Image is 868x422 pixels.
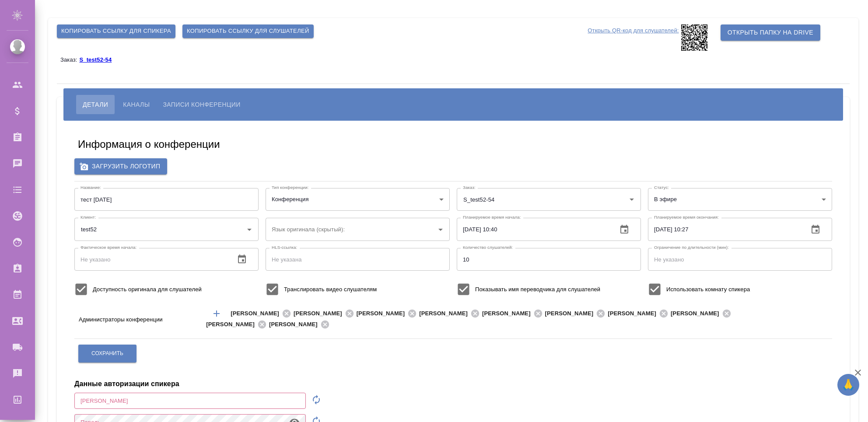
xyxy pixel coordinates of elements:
input: Не указано [457,248,641,271]
div: [PERSON_NAME] [357,308,420,319]
div: [PERSON_NAME] [419,308,482,319]
a: S_test52-54 [79,56,118,63]
button: Сохранить [78,345,136,363]
button: Open [243,223,255,236]
span: Копировать ссылку для слушателей [187,26,309,36]
span: Записи конференции [163,99,240,110]
input: Не указан [74,188,259,211]
button: Копировать ссылку для спикера [57,24,175,38]
h4: Данные авторизации спикера [74,379,179,389]
div: [PERSON_NAME] [269,319,332,330]
span: Использовать комнату спикера [666,285,750,294]
button: Добавить менеджера [206,303,227,324]
span: Открыть папку на Drive [728,27,813,38]
span: Загрузить логотип [81,161,160,172]
input: Не указана [266,248,450,271]
span: Каналы [123,99,150,110]
span: [PERSON_NAME] [671,309,724,318]
input: Не указано [74,393,306,408]
div: [PERSON_NAME] [671,308,734,319]
span: [PERSON_NAME] [269,320,323,329]
input: Не указано [74,248,228,271]
span: Сохранить [91,350,123,357]
span: [PERSON_NAME] [608,309,661,318]
div: [PERSON_NAME] [294,308,357,319]
span: [PERSON_NAME] [419,309,473,318]
input: Не указано [457,218,610,241]
span: Показывать имя переводчика для слушателей [475,285,600,294]
button: Open [434,223,447,236]
span: [PERSON_NAME] [545,309,599,318]
div: [PERSON_NAME] [206,319,269,330]
div: [PERSON_NAME] [545,308,608,319]
div: [PERSON_NAME] [231,308,294,319]
div: [PERSON_NAME] [608,308,671,319]
span: [PERSON_NAME] [357,309,410,318]
p: Администраторы конференции [79,315,203,324]
div: В эфире [648,188,832,211]
span: Транслировать видео слушателям [284,285,377,294]
label: Загрузить логотип [74,158,167,174]
span: [PERSON_NAME] [294,309,347,318]
button: 🙏 [837,374,859,396]
button: Open [626,193,638,206]
input: Не указано [648,218,801,241]
span: Копировать ссылку для спикера [61,26,171,36]
h5: Информация о конференции [78,137,220,151]
p: Заказ: [60,56,79,63]
span: [PERSON_NAME] [206,320,260,329]
div: [PERSON_NAME] [482,308,545,319]
button: Открыть папку на Drive [721,24,820,41]
span: Детали [83,99,108,110]
div: Конференция [266,188,450,211]
span: [PERSON_NAME] [482,309,536,318]
span: [PERSON_NAME] [231,309,284,318]
button: Open [760,318,762,320]
span: Доступность оригинала для слушателей [93,285,202,294]
p: Открыть QR-код для слушателей: [588,24,679,51]
span: 🙏 [841,376,856,394]
button: Копировать ссылку для слушателей [182,24,314,38]
input: Не указано [648,248,832,271]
